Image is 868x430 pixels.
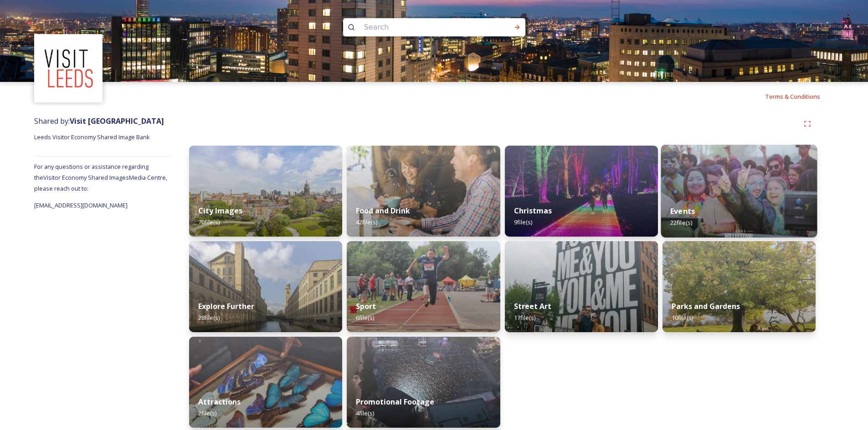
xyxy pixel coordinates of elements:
strong: Attractions [198,397,241,407]
span: 42 file(s) [356,218,377,226]
span: 6 file(s) [356,314,374,322]
strong: Parks and Gardens [672,301,740,311]
img: 1cedfd3a-6210-4c1e-bde0-562e740d1bea.jpg [663,241,816,332]
img: f6fc121b-1be0-45d6-a8fd-73235254150c.jpg [189,337,342,428]
span: Terms & Conditions [765,92,820,101]
strong: Events [670,206,695,216]
img: 6b83ee86-1c5a-4230-a2f2-76ba73473e8b.jpg [189,241,342,332]
strong: Explore Further [198,301,254,311]
strong: Christmas [514,206,552,216]
a: Terms & Conditions [765,91,834,102]
strong: Sport [356,301,376,311]
span: 17 file(s) [514,314,535,322]
strong: Promotional Footage [356,397,434,407]
span: 70 file(s) [198,218,220,226]
span: Shared by: [34,116,164,126]
strong: Visit [GEOGRAPHIC_DATA] [70,116,164,126]
img: 91398214-7c82-47fb-9c16-f060163af707.jpg [347,241,500,332]
img: b31ebafd-3048-46ba-81ca-2db6d970c8af.jpg [505,146,658,237]
strong: Food and Drink [356,206,410,216]
input: Search [360,17,484,37]
span: 28 file(s) [198,314,220,322]
img: b038c16e-5de4-4e50-b566-40b0484159a7.jpg [189,146,342,237]
span: For any questions or assistance regarding the Visitor Economy Shared Images Media Centre, please ... [34,162,167,192]
img: 5b0205c7-5891-4eba-88df-45a7ffb0e299.jpg [661,145,817,238]
strong: City Images [198,206,242,216]
span: [EMAIL_ADDRESS][DOMAIN_NAME] [34,201,128,209]
span: Leeds Visitor Economy Shared Image Bank [34,133,150,141]
span: 4 file(s) [356,409,374,417]
img: 7b28ebed-594a-4dfa-9134-fa8fbe935133.jpg [505,241,658,332]
img: 1035e23e-6597-4fbf-b892-733e3c84b342.jpg [347,337,500,428]
span: 10 file(s) [672,314,693,322]
img: download%20(3).png [36,35,102,101]
span: 9 file(s) [514,218,532,226]
span: 2 file(s) [198,409,216,417]
strong: Street Art [514,301,551,311]
img: c294e068-9312-4111-b400-e8d78225eb03.jpg [347,146,500,237]
span: 22 file(s) [670,218,692,227]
